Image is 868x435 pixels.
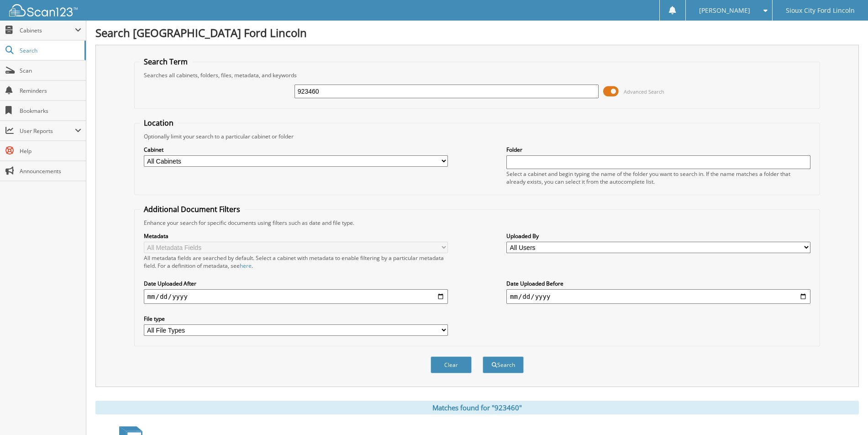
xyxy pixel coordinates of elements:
label: File type [144,315,448,323]
button: Search [483,356,524,373]
label: Cabinet [144,146,448,154]
legend: Additional Document Filters [139,204,245,214]
legend: Search Term [139,57,192,67]
input: start [144,289,448,304]
span: Sioux City Ford Lincoln [786,8,855,13]
div: Searches all cabinets, folders, files, metadata, and keywords [139,71,815,79]
div: Optionally limit your search to a particular cabinet or folder [139,133,815,140]
legend: Location [139,118,178,128]
a: here [240,262,252,270]
span: Advanced Search [624,88,664,95]
label: Uploaded By [506,232,810,240]
button: Clear [431,356,472,373]
span: User Reports [20,127,75,135]
img: scan123-logo-white.svg [9,4,78,16]
label: Date Uploaded Before [506,280,810,287]
input: end [506,289,810,304]
div: Matches found for "923460" [95,401,859,414]
label: Date Uploaded After [144,280,448,287]
span: Scan [20,67,81,74]
div: Enhance your search for specific documents using filters such as date and file type. [139,219,815,227]
div: Select a cabinet and begin typing the name of the folder you want to search in. If the name match... [506,170,810,186]
span: Announcements [20,167,81,175]
label: Folder [506,146,810,154]
span: Cabinets [20,27,75,34]
div: All metadata fields are searched by default. Select a cabinet with metadata to enable filtering b... [144,254,448,270]
span: Search [20,47,80,54]
label: Metadata [144,232,448,240]
span: Bookmarks [20,107,81,115]
span: Help [20,147,81,155]
span: Reminders [20,87,81,95]
h1: Search [GEOGRAPHIC_DATA] Ford Lincoln [95,25,859,40]
span: [PERSON_NAME] [699,8,750,13]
